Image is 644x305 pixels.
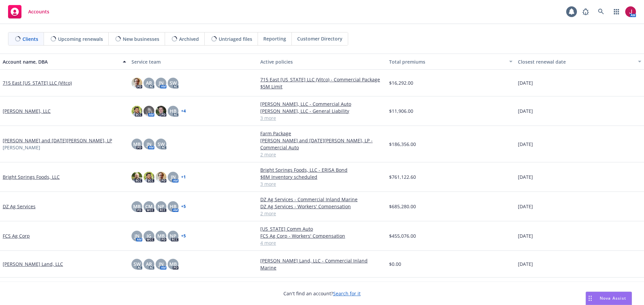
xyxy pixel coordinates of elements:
button: Total premiums [386,54,515,70]
span: [DATE] [518,260,533,268]
a: Bright Springs Foods, LLC - ERISA Bond [260,166,384,173]
img: photo [131,78,142,88]
a: FCS Ag Corp - Workers' Compensation [260,232,384,239]
a: Switch app [610,5,623,18]
span: $11,906.00 [389,107,413,115]
div: Service team [131,58,255,65]
a: [PERSON_NAME] and [DATE][PERSON_NAME], LP [3,137,112,144]
span: Customer Directory [297,35,342,42]
span: JN [171,173,176,180]
a: FCS Ag Corp [3,232,30,239]
a: + 1 [181,175,186,179]
span: JN [135,232,140,239]
span: New businesses [123,35,159,43]
span: SW [158,141,165,148]
a: [PERSON_NAME], LLC - General Liability [260,107,384,115]
span: JN [147,141,152,148]
span: $0.00 [389,260,401,268]
a: 715 East [US_STATE] LLC (Vitco) - Commercial Package [260,76,384,83]
a: [PERSON_NAME] Land, LLC [3,260,63,268]
div: Active policies [260,58,384,65]
span: MB [133,141,141,148]
a: 715 East [US_STATE] LLC (Vitco) [3,79,72,86]
span: [DATE] [518,107,533,115]
img: photo [156,172,166,182]
a: + 5 [181,205,186,209]
a: + 4 [181,109,186,113]
a: Search for it [333,290,361,297]
span: [DATE] [518,232,533,239]
img: photo [144,172,154,182]
img: photo [131,106,142,117]
a: DZ Ag Services - Commercial Inland Marine [260,196,384,203]
a: Accounts [5,2,52,21]
a: [PERSON_NAME] Land, LLC - Commercial Inland Marine [260,257,384,271]
a: [US_STATE] Comm Auto [260,225,384,232]
span: AR [146,79,152,86]
a: $8M Inventory scheduled [260,173,384,180]
span: Can't find an account? [283,290,361,297]
a: [PERSON_NAME], LLC [3,107,51,115]
span: [DATE] [518,173,533,180]
a: DZ Ag Services [3,203,36,210]
span: Clients [22,35,38,43]
span: Untriaged files [219,35,252,43]
span: AR [146,260,152,268]
span: SW [133,260,141,268]
a: 3 more [260,115,384,122]
span: [DATE] [518,79,533,86]
span: $186,356.00 [389,141,416,148]
a: $5M Limit [260,83,384,90]
span: SW [170,79,177,86]
a: Bright Springs Foods, LLC [3,173,60,180]
span: MB [169,260,177,268]
span: Nova Assist [600,295,626,301]
a: Farm Package [260,130,384,137]
a: 4 more [260,239,384,246]
a: 3 more [260,180,384,187]
img: photo [144,106,154,117]
span: HB [170,107,176,115]
span: JG [147,232,151,239]
button: Nova Assist [586,292,632,305]
span: Reporting [263,35,286,42]
button: Service team [129,54,258,70]
span: NP [170,232,176,239]
span: $685,280.00 [389,203,416,210]
span: [PERSON_NAME] [3,144,40,151]
span: $455,076.00 [389,232,416,239]
div: Total premiums [389,58,505,65]
span: $16,292.00 [389,79,413,86]
a: Search [594,5,608,18]
span: [DATE] [518,203,533,210]
a: + 5 [181,234,186,238]
span: JN [159,260,164,268]
a: 2 more [260,151,384,158]
span: Accounts [28,9,49,14]
a: DZ Ag Services - Workers' Compensation [260,203,384,210]
span: JN [159,79,164,86]
span: [DATE] [518,141,533,148]
span: MB [133,203,141,210]
button: Active policies [258,54,386,70]
span: Upcoming renewals [58,35,103,43]
img: photo [156,106,166,117]
a: Report a Bug [579,5,592,18]
a: [PERSON_NAME] and [DATE][PERSON_NAME], LP - Commercial Auto [260,137,384,151]
div: Closest renewal date [518,58,634,65]
span: CM [145,203,153,210]
button: Closest renewal date [515,54,644,70]
img: photo [625,6,636,17]
div: Drag to move [586,292,594,305]
a: [PERSON_NAME], LLC - Commercial Auto [260,100,384,107]
span: NP [158,203,164,210]
span: Archived [179,35,199,43]
a: 2 more [260,210,384,217]
span: $761,122.60 [389,173,416,180]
